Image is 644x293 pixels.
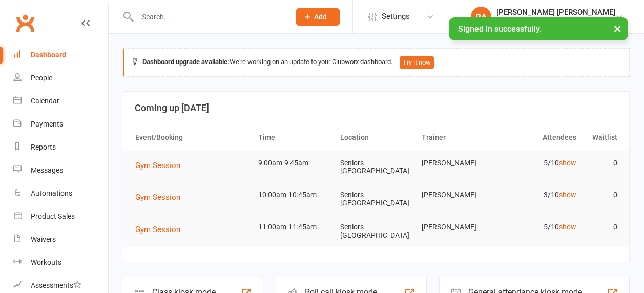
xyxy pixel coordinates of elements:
[499,151,581,175] td: 5/10
[31,120,63,128] div: Payments
[13,228,108,251] a: Waivers
[31,51,66,59] div: Dashboard
[336,151,418,183] td: Seniors [GEOGRAPHIC_DATA]
[581,183,622,207] td: 0
[13,113,108,136] a: Payments
[496,8,615,17] div: [PERSON_NAME] [PERSON_NAME]
[31,281,81,289] div: Assessments
[31,235,56,243] div: Waivers
[314,13,327,21] span: Add
[496,17,615,26] div: Uniting Seniors [GEOGRAPHIC_DATA]
[12,10,38,36] a: Clubworx
[13,159,108,182] a: Messages
[135,225,180,234] span: Gym Session
[254,215,336,239] td: 11:00am-11:45am
[13,136,108,159] a: Reports
[336,124,418,151] th: Location
[296,8,340,26] button: Add
[499,183,581,207] td: 3/10
[417,215,499,239] td: [PERSON_NAME]
[581,215,622,239] td: 0
[135,191,188,203] button: Gym Session
[417,124,499,151] th: Trainer
[135,161,180,170] span: Gym Session
[336,215,418,247] td: Seniors [GEOGRAPHIC_DATA]
[13,251,108,274] a: Workouts
[123,48,630,77] div: We're working on an update to your Clubworx dashboard.
[471,7,491,27] div: RA
[382,5,410,28] span: Settings
[134,10,283,24] input: Search...
[336,183,418,215] td: Seniors [GEOGRAPHIC_DATA]
[254,124,336,151] th: Time
[417,151,499,175] td: [PERSON_NAME]
[135,223,188,236] button: Gym Session
[13,44,108,67] a: Dashboard
[458,24,542,34] span: Signed in successfully.
[254,151,336,175] td: 9:00am-9:45am
[400,56,434,69] button: Try it now
[608,17,627,39] button: ×
[254,183,336,207] td: 10:00am-10:45am
[31,189,72,197] div: Automations
[13,90,108,113] a: Calendar
[499,215,581,239] td: 5/10
[135,193,180,202] span: Gym Session
[131,124,254,151] th: Event/Booking
[31,97,59,105] div: Calendar
[31,74,52,82] div: People
[13,182,108,205] a: Automations
[581,124,622,151] th: Waitlist
[499,124,581,151] th: Attendees
[135,103,618,113] h3: Coming up [DATE]
[142,58,230,66] strong: Dashboard upgrade available:
[31,143,56,151] div: Reports
[417,183,499,207] td: [PERSON_NAME]
[559,191,576,199] a: show
[31,212,75,220] div: Product Sales
[581,151,622,175] td: 0
[31,258,61,266] div: Workouts
[559,223,576,231] a: show
[135,159,188,172] button: Gym Session
[13,205,108,228] a: Product Sales
[13,67,108,90] a: People
[31,166,63,174] div: Messages
[559,159,576,167] a: show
